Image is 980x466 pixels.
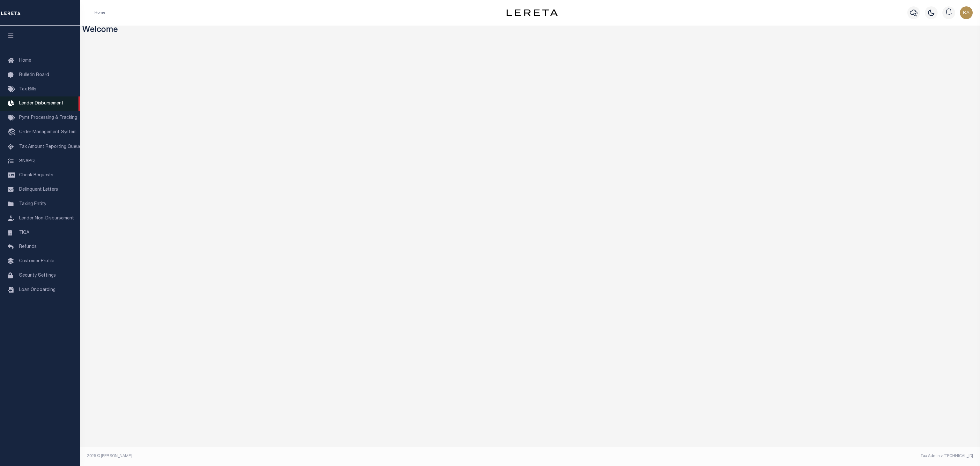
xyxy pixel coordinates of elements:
[19,173,53,178] span: Check Requests
[19,145,81,149] span: Tax Amount Reporting Queue
[19,259,54,264] span: Customer Profile
[19,116,77,120] span: Pymt Processing & Tracking
[19,202,46,206] span: Taxing Entity
[19,58,31,63] span: Home
[19,101,63,106] span: Lender Disbursement
[19,216,74,221] span: Lender Non-Disbursement
[19,245,37,249] span: Refunds
[960,6,973,19] img: svg+xml;base64,PHN2ZyB4bWxucz0iaHR0cDovL3d3dy53My5vcmcvMjAwMC9zdmciIHBvaW50ZXItZXZlbnRzPSJub25lIi...
[19,288,56,292] span: Loan Onboarding
[19,159,35,163] span: SNAPQ
[19,73,49,77] span: Bulletin Board
[82,453,530,459] div: 2025 © [PERSON_NAME].
[19,130,77,134] span: Order Management System
[19,187,58,192] span: Delinquent Letters
[19,230,29,235] span: TIQA
[507,9,558,16] img: logo-dark.svg
[19,87,36,92] span: Tax Bills
[94,10,105,16] li: Home
[8,128,18,137] i: travel_explore
[19,273,56,278] span: Security Settings
[82,26,978,35] h3: Welcome
[535,453,973,459] div: Tax Admin v.[TECHNICAL_ID]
